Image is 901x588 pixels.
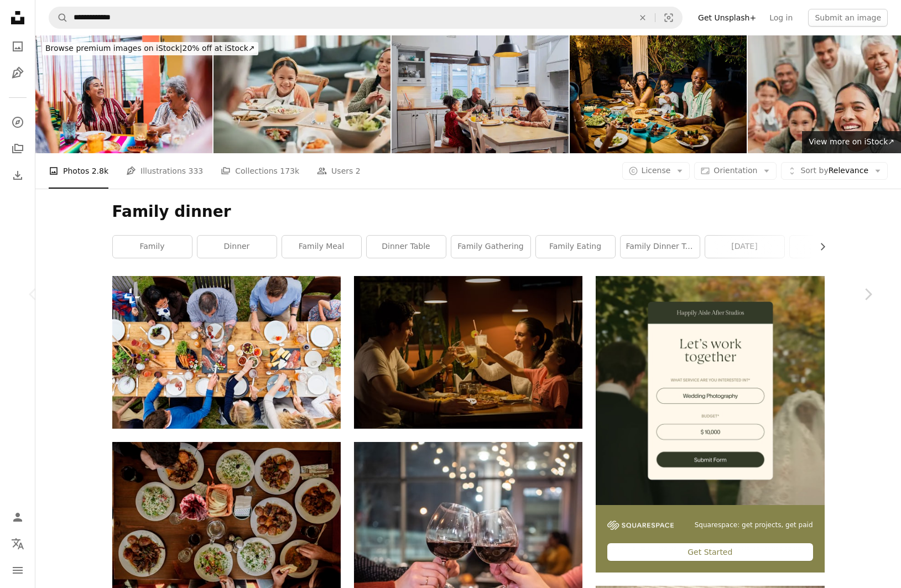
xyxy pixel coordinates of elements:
[695,521,813,530] span: Squarespace: get projects, get paid
[7,559,29,581] button: Menu
[112,276,341,429] img: Group Of People Dining Concept
[45,44,255,53] span: 20% off at iStock ↗
[570,35,747,153] img: Family and friends dining at an outdoor table under string lights by the pool. Evening social gat...
[7,164,29,186] a: Download History
[7,138,29,160] a: Collections
[596,276,824,573] a: Squarespace: get projects, get paidGet Started
[781,162,888,180] button: Sort byRelevance
[622,162,690,180] button: License
[197,236,277,258] a: dinner
[213,35,390,153] img: Girls, family and happy in dinner table at home with food for thanksgiving, reunion and gathering...
[317,153,361,189] a: Users 2
[631,7,655,28] button: Clear
[607,521,674,530] img: file-1747939142011-51e5cc87e3c9
[451,236,530,258] a: family gathering
[800,165,868,176] span: Relevance
[7,533,29,555] button: Language
[7,62,29,84] a: Illustrations
[835,241,901,347] a: Next
[280,165,299,177] span: 173k
[7,506,29,528] a: Log in / Sign up
[282,236,361,258] a: family meal
[221,153,299,189] a: Collections 173k
[642,166,671,175] span: License
[7,111,29,133] a: Explore
[7,35,29,58] a: Photos
[112,202,825,222] h1: Family dinner
[655,7,682,28] button: Visual search
[790,236,869,258] a: cooking
[808,9,888,27] button: Submit an image
[809,137,894,146] span: View more on iStock ↗
[536,236,615,258] a: family eating
[392,35,569,153] img: Shot of a young family enjoying a meal together
[800,166,828,175] span: Sort by
[621,236,700,258] a: family dinner table
[189,165,204,177] span: 333
[35,35,265,62] a: Browse premium images on iStock|20% off at iStock↗
[694,162,777,180] button: Orientation
[596,276,824,504] img: file-1747939393036-2c53a76c450aimage
[691,9,763,27] a: Get Unsplash+
[802,131,901,153] a: View more on iStock↗
[112,347,341,357] a: Group Of People Dining Concept
[45,44,182,53] span: Browse premium images on iStock |
[356,165,361,177] span: 2
[354,276,582,428] img: three people having a toast on table
[126,153,203,189] a: Illustrations 333
[705,236,784,258] a: [DATE]
[113,236,192,258] a: family
[354,347,582,357] a: three people having a toast on table
[607,543,813,561] div: Get Started
[49,7,683,29] form: Find visuals sitewide
[367,236,446,258] a: dinner table
[813,236,825,258] button: scroll list to the right
[763,9,799,27] a: Log in
[35,35,212,153] img: Family talking and eating at home
[49,7,68,28] button: Search Unsplash
[112,513,341,523] a: white plates with assorted foods
[713,166,757,175] span: Orientation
